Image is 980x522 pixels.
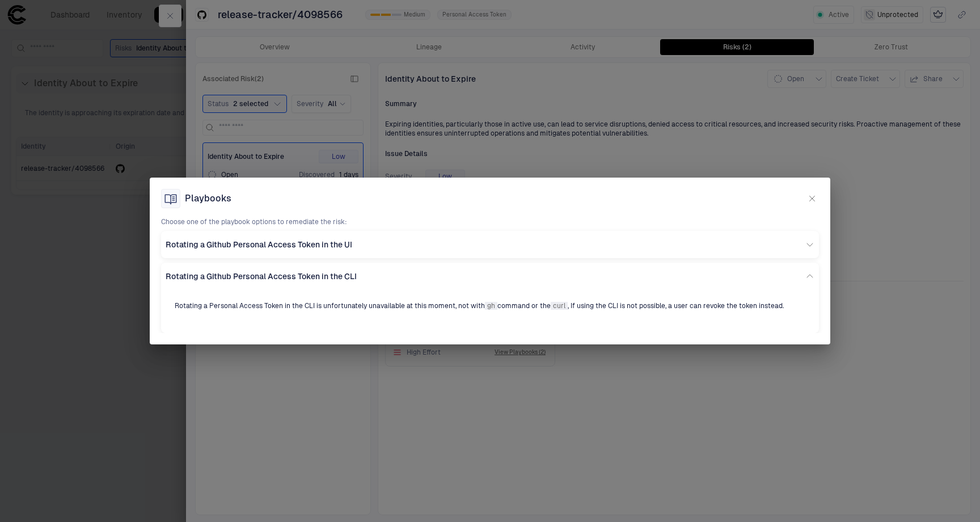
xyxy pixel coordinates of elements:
p: Rotating a Personal Access Token in the CLI is unfortunately unavailable at this moment, not with... [175,301,805,310]
span: Rotating a Github Personal Access Token in the UI [166,239,352,250]
span: Rotating a Github Personal Access Token in the CLI [166,271,357,281]
code: gh [485,302,497,310]
div: Rotating a Github Personal Access Token in the UI [161,231,819,258]
code: curl [551,302,568,310]
span: Choose one of the playbook options to remediate the risk: [161,217,819,226]
div: Rotating a Github Personal Access Token in the CLI [161,263,819,290]
span: Playbooks [185,193,231,204]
